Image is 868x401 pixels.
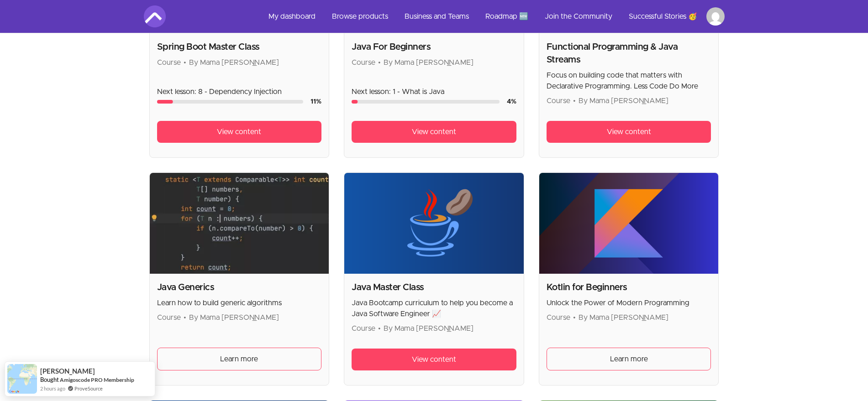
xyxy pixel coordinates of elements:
[706,7,725,26] img: Profile image for Gabriel Grecu
[478,5,536,27] a: Roadmap 🆕
[579,97,668,104] span: By Mama [PERSON_NAME]
[547,121,711,143] a: View content
[610,354,648,365] span: Learn more
[507,99,516,105] span: 4 %
[189,314,279,321] span: By Mama [PERSON_NAME]
[157,86,322,97] p: Next lesson: 8 - Dependency Injection
[184,314,186,321] span: •
[310,99,321,105] span: 11 %
[184,59,186,66] span: •
[344,173,524,274] img: Product image for Java Master Class
[352,86,516,97] p: Next lesson: 1 - What is Java
[547,314,570,321] span: Course
[261,5,725,27] nav: Main
[352,297,516,319] p: Java Bootcamp curriculum to help you become a Java Software Engineer 📈
[547,281,711,294] h2: Kotlin for Beginners
[397,5,476,27] a: Business and Teams
[7,364,37,394] img: provesource social proof notification image
[220,354,258,365] span: Learn more
[74,385,103,392] a: ProveSource
[144,5,166,27] img: Amigoscode logo
[378,59,381,66] span: •
[352,281,516,294] h2: Java Master Class
[384,325,473,332] span: By Mama [PERSON_NAME]
[352,41,516,53] h2: Java For Beginners
[352,349,516,370] a: View content
[412,354,456,365] span: View content
[150,173,329,274] img: Product image for Java Generics
[40,385,65,392] span: 2 hours ago
[157,297,322,308] p: Learn how to build generic algorithms
[547,70,711,92] p: Focus on building code that matters with Declarative Programming. Less Code Do More
[157,348,322,370] a: Learn more
[157,121,322,143] a: View content
[547,97,570,104] span: Course
[217,126,261,137] span: View content
[384,59,473,66] span: By Mama [PERSON_NAME]
[579,314,668,321] span: By Mama [PERSON_NAME]
[573,314,576,321] span: •
[547,41,711,66] h2: Functional Programming & Java Streams
[261,5,323,27] a: My dashboard
[537,5,620,27] a: Join the Community
[412,126,456,137] span: View content
[60,376,134,383] a: Amigoscode PRO Membership
[157,41,322,53] h2: Spring Boot Master Class
[157,59,181,66] span: Course
[157,314,181,321] span: Course
[352,59,375,66] span: Course
[325,5,395,27] a: Browse products
[547,297,711,308] p: Unlock the Power of Modern Programming
[157,281,322,294] h2: Java Generics
[573,97,576,104] span: •
[378,325,381,332] span: •
[352,100,500,104] div: Course progress
[547,348,711,370] a: Learn more
[189,59,279,66] span: By Mama [PERSON_NAME]
[607,126,651,137] span: View content
[621,5,705,27] a: Successful Stories 🥳
[352,325,375,332] span: Course
[40,376,59,383] span: Bought
[40,367,95,375] span: [PERSON_NAME]
[352,121,516,143] a: View content
[539,173,719,274] img: Product image for Kotlin for Beginners
[157,100,304,104] div: Course progress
